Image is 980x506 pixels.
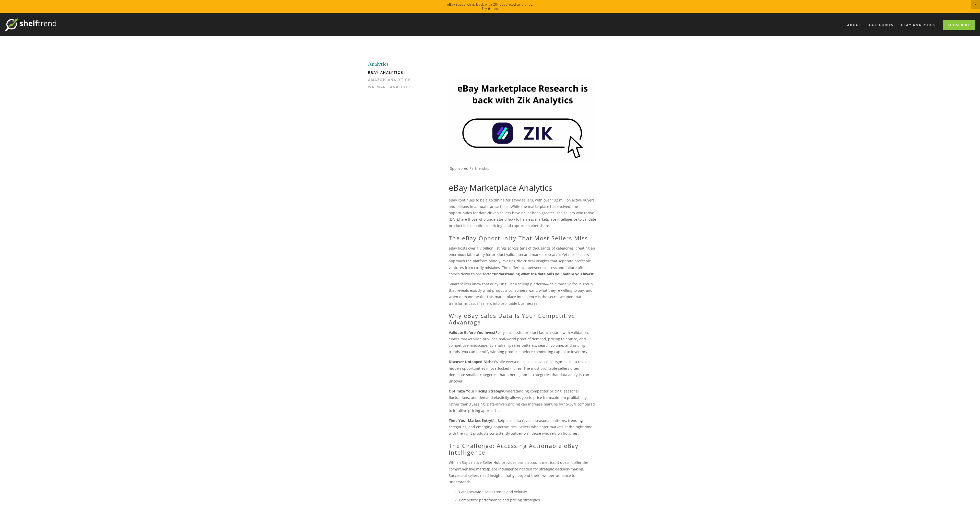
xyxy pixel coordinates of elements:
[482,6,499,11] a: Try it now
[459,489,596,495] p: Category-wide sales trends and velocity
[449,183,596,193] h1: eBay Marketplace Analytics
[449,197,596,229] p: eBay continues to be a goldmine for savvy sellers, with over 132 million active buyers and billio...
[844,21,865,29] a: About
[449,459,596,485] p: While eBay's native Seller Hub provides basic account metrics, it doesn't offer the comprehensive...
[449,418,491,423] strong: Time Your Market Entry
[449,281,596,307] p: Smart sellers know that eBay isn't just a selling platform—it's a massive focus group that reveal...
[449,235,596,241] h2: The eBay Opportunity That Most Sellers Miss
[449,330,495,335] strong: Validate Before You Invest
[368,71,417,78] a: eBay Analytics
[866,21,897,29] div: Categories
[368,85,417,92] a: Walmart Analytics
[494,272,594,276] strong: understanding what the data tells you before you invest
[449,389,503,393] strong: Optimize Your Pricing Strategy
[368,61,417,68] li: Analytics
[459,497,596,503] p: Competitor performance and pricing strategies
[449,417,596,437] p: Marketplace data reveals seasonal patterns, trending categories, and emerging opportunities. Sell...
[898,21,938,29] a: eBay Analytics
[5,18,56,31] img: ShelfTrend
[449,329,596,355] p: Every successful product launch starts with validation. eBay's marketplace provides real-world pr...
[449,358,596,384] p: While everyone chases obvious categories, data reveals hidden opportunities in overlooked niches....
[449,442,596,456] h2: The Challenge: Accessing Actionable eBay Intelligence
[449,245,596,277] p: eBay hosts over 1.7 billion listings across tens of thousands of categories, creating an enormous...
[449,312,596,326] h2: Why eBay Sales Data Is Your Competitive Advantage
[450,166,596,171] p: Sponsored Partnership
[368,78,417,85] a: Amazon Analytics
[449,359,495,364] strong: Discover Untapped Niches
[449,388,596,414] p: Understanding competitor pricing, seasonal fluctuations, and demand elasticity allows you to pric...
[943,20,975,30] a: Subscribe
[449,78,596,161] img: Zik Analytics Sponsored Ad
